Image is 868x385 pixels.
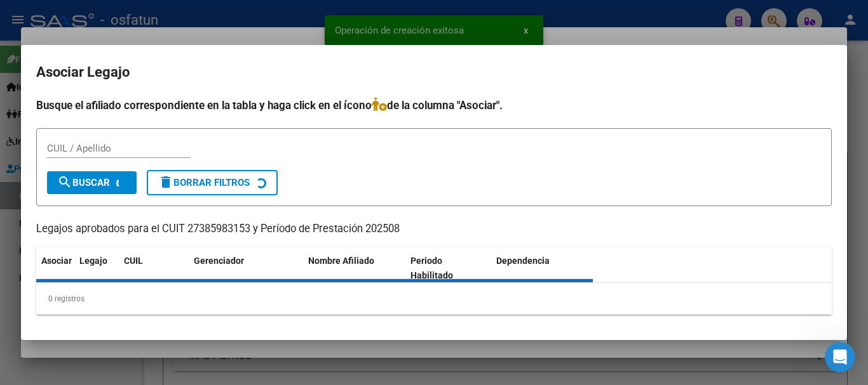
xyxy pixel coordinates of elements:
datatable-header-cell: Gerenciador [189,247,303,289]
h4: Busque el afiliado correspondiente en la tabla y haga click en el ícono de la columna "Asociar". [36,97,832,114]
h2: Asociar Legajo [36,60,832,84]
span: Legajo [79,256,107,266]
datatable-header-cell: Periodo Habilitado [405,247,491,289]
span: Gerenciador [194,256,244,266]
iframe: Intercom live chat [825,342,855,372]
datatable-header-cell: Dependencia [491,247,593,289]
datatable-header-cell: CUIL [119,247,189,289]
datatable-header-cell: Asociar [36,247,74,289]
datatable-header-cell: Legajo [74,247,119,289]
span: Asociar [41,256,72,266]
span: Dependencia [496,256,550,266]
span: Periodo Habilitado [410,256,453,280]
p: Legajos aprobados para el CUIT 27385983153 y Período de Prestación 202508 [36,221,832,237]
span: Borrar Filtros [158,177,250,188]
button: Borrar Filtros [147,170,278,195]
div: 0 registros [36,283,832,315]
mat-icon: search [57,174,72,190]
button: Buscar [47,171,137,194]
datatable-header-cell: Nombre Afiliado [303,247,405,289]
span: CUIL [124,256,143,266]
span: Buscar [57,177,110,188]
span: Nombre Afiliado [308,256,374,266]
mat-icon: delete [158,174,173,190]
